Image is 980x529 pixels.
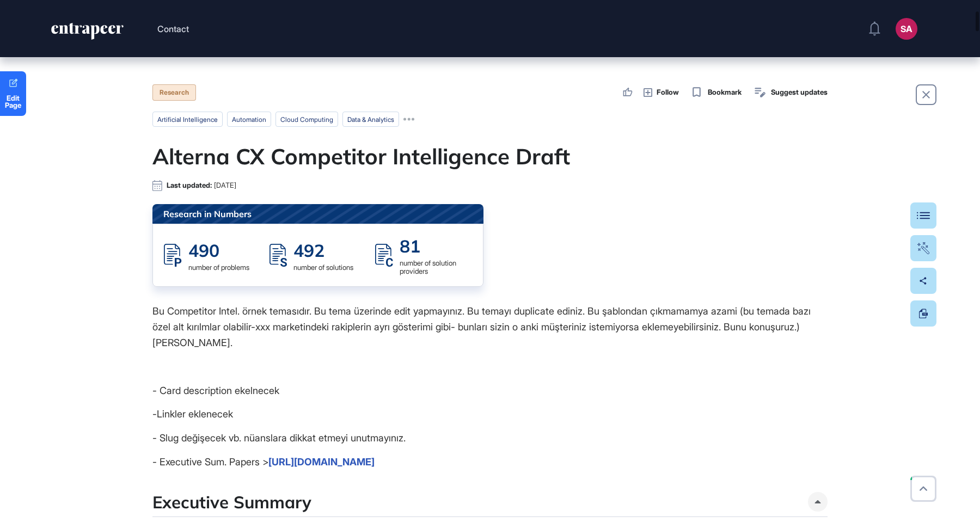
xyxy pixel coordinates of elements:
[152,385,279,396] span: - Card description ekelnecek
[152,84,196,101] div: Research
[227,112,271,127] li: automation
[708,87,742,98] span: Bookmark
[167,181,236,189] div: Last updated:
[690,85,742,100] button: Bookmark
[400,235,472,257] div: 81
[342,112,399,127] li: data & analytics
[275,112,338,127] li: cloud computing
[896,18,917,40] button: SA
[152,492,311,512] h4: Executive Summary
[152,305,811,348] span: Bu Competitor Intel. örnek temasıdır. Bu tema üzerinde edit yapmayınız. Bu temayı duplicate edini...
[771,87,828,98] span: Suggest updates
[152,204,483,224] div: Research in Numbers
[188,239,249,261] div: 490
[152,143,828,169] h1: Alterna CX Competitor Intelligence Draft
[188,263,249,272] div: number of problems
[152,408,233,420] span: -Linkler eklenecek
[400,259,472,275] div: number of solution providers
[152,112,223,127] li: artificial intelligence
[157,22,189,36] button: Contact
[657,87,679,98] span: Follow
[644,87,679,99] button: Follow
[268,456,375,468] a: [URL][DOMAIN_NAME]
[152,432,406,444] span: - Slug değişecek vb. nüanslara dikkat etmeyi unutmayınız.
[214,181,236,189] span: [DATE]
[752,85,828,100] button: Suggest updates
[293,239,353,261] div: 492
[50,23,125,44] a: entrapeer-logo
[152,456,375,468] span: - Executive Sum. Papers >
[293,263,353,272] div: number of solutions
